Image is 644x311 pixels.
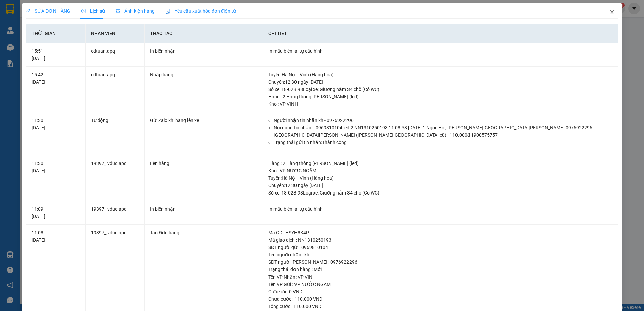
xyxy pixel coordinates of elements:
[268,295,612,303] div: Chưa cước : 110.000 VND
[81,8,105,14] span: Lịch sử
[32,229,79,244] div: 11:08 [DATE]
[268,100,612,108] div: Kho : VP VINH
[26,24,85,43] th: Thời gian
[165,9,171,14] img: icon
[268,174,612,197] div: Tuyến : Hà Nội - Vinh (Hàng hóa) Chuyến: 12:30 ngày [DATE] Số xe: 18-028.98 Loại xe: Giường nằm 3...
[32,205,79,220] div: 11:09 [DATE]
[268,244,612,251] div: SĐT người gửi : 0969810104
[150,229,257,236] div: Tạo Đơn hàng
[26,8,70,14] span: SỬA ĐƠN HÀNG
[268,251,612,258] div: Tên người nhận : kh
[268,160,612,167] div: Hàng : 2 Hàng thông [PERSON_NAME] (led)
[86,112,145,155] td: Tự động
[32,116,79,131] div: 11:30 [DATE]
[26,9,31,13] span: edit
[268,266,612,273] div: Trạng thái đơn hàng : Mới
[86,43,145,67] td: cdtuan.apq
[268,273,612,281] div: Tên VP Nhận: VP VINH
[268,47,612,55] div: In mẫu biên lai tự cấu hình
[150,160,257,167] div: Lên hàng
[268,236,612,244] div: Mã giao dịch : NN1310250193
[145,24,263,43] th: Thao tác
[86,201,145,225] td: 19397_lvduc.apq
[86,155,145,201] td: 19397_lvduc.apq
[150,71,257,78] div: Nhập hàng
[150,116,257,124] div: Gửi Zalo khi hàng lên xe
[32,160,79,174] div: 11:30 [DATE]
[268,281,612,288] div: Tên VP Gửi : VP NƯỚC NGẦM
[268,258,612,266] div: SĐT người [PERSON_NAME] : 0976922296
[268,303,612,310] div: Tổng cước : 110.000 VND
[609,10,615,15] span: close
[268,93,612,100] div: Hàng : 2 Hàng thông [PERSON_NAME] (led)
[86,24,145,43] th: Nhân viên
[274,139,612,146] li: Trạng thái gửi tin nhắn: Thành công
[86,67,145,112] td: cdtuan.apq
[268,167,612,174] div: Kho : VP NƯỚC NGẦM
[268,288,612,295] div: Cước rồi : 0 VND
[81,9,86,13] span: clock-circle
[274,116,612,124] li: Người nhận tin nhắn: kh - 0976922296
[603,3,622,22] button: Close
[150,205,257,213] div: In biên nhận
[150,47,257,55] div: In biên nhận
[263,24,618,43] th: Chi tiết
[268,71,612,93] div: Tuyến : Hà Nội - Vinh (Hàng hóa) Chuyến: 12:30 ngày [DATE] Số xe: 18-028.98 Loại xe: Giường nằm 3...
[116,9,120,13] span: picture
[274,124,612,139] li: Nội dung tin nhắn: . 0969810104 led 2 NN1310250193 11:08:58 [DATE] 1 Ngọc Hồi, [PERSON_NAME][GEOG...
[32,47,79,62] div: 15:51 [DATE]
[268,229,612,236] div: Mã GD : HSYH8K4P
[32,71,79,86] div: 15:42 [DATE]
[116,8,155,14] span: Ảnh kiện hàng
[165,8,236,14] span: Yêu cầu xuất hóa đơn điện tử
[268,205,612,213] div: In mẫu biên lai tự cấu hình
